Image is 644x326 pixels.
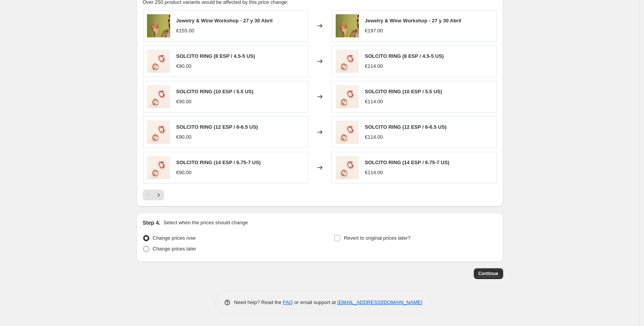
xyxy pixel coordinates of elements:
[365,53,444,59] span: SOLCITO RING (8 ESP / 4.5-5 US)
[147,14,170,37] img: anillosolemio_80x.jpg
[176,27,194,35] div: €155.00
[147,50,170,73] img: CAJAL10841_80x.jpg
[163,219,248,227] p: Select when the prices should change
[176,62,192,70] div: €90.00
[176,89,254,94] span: SOLCITO RING (10 ESP / 5.5 US)
[365,89,442,94] span: SOLCITO RING (10 ESP / 5.5 US)
[143,219,161,227] h2: Step 4.
[336,121,359,144] img: CAJAL10841_80x.jpg
[336,14,359,37] img: anillosolemio_80x.jpg
[336,85,359,108] img: CAJAL10841_80x.jpg
[365,27,383,35] div: €197.00
[176,160,261,165] span: SOLCITO RING (14 ESP / 6.75-7 US)
[176,18,273,24] span: Jewelry & Wine Workshop - 27 y 30 Abril
[176,133,192,141] div: €90.00
[478,271,499,277] span: Continue
[153,235,196,241] span: Change prices now
[143,190,164,200] nav: Pagination
[365,124,447,130] span: SOLCITO RING (12 ESP / 6-6.5 US)
[153,246,196,252] span: Change prices later
[365,169,383,176] div: €114.00
[153,190,164,200] button: Next
[147,121,170,144] img: CAJAL10841_80x.jpg
[293,299,337,305] span: or email support at
[365,62,383,70] div: €114.00
[337,299,422,305] a: [EMAIL_ADDRESS][DOMAIN_NAME]
[365,133,383,141] div: €114.00
[365,98,383,106] div: €114.00
[234,299,283,305] span: Need help? Read the
[147,156,170,179] img: CAJAL10841_80x.jpg
[176,124,258,130] span: SOLCITO RING (12 ESP / 6-6.5 US)
[336,156,359,179] img: CAJAL10841_80x.jpg
[365,18,461,24] span: Jewelry & Wine Workshop - 27 y 30 Abril
[283,299,293,305] a: FAQ
[176,169,192,176] div: €90.00
[365,160,450,165] span: SOLCITO RING (14 ESP / 6.75-7 US)
[344,235,411,241] span: Revert to original prices later?
[176,98,192,106] div: €90.00
[474,268,503,279] button: Continue
[176,53,255,59] span: SOLCITO RING (8 ESP / 4.5-5 US)
[147,85,170,108] img: CAJAL10841_80x.jpg
[336,50,359,73] img: CAJAL10841_80x.jpg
